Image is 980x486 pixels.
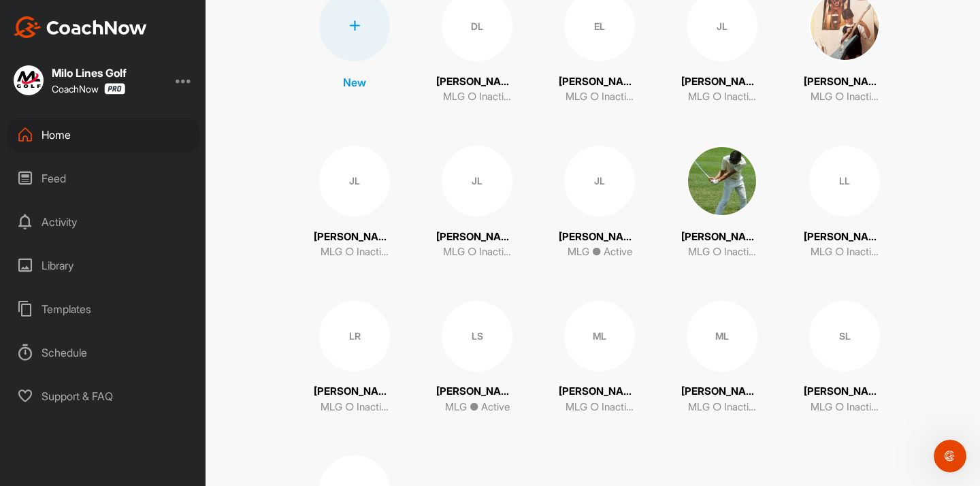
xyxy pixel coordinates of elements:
p: [PERSON_NAME] [436,384,518,400]
p: MLG ○ Inactive [443,89,511,105]
div: LR [319,301,390,372]
div: Milo Lines Golf [52,67,127,78]
div: Templates [7,292,199,326]
p: MLG ○ Inactive [811,89,879,105]
div: JL [319,146,390,216]
a: SL[PERSON_NAME]MLG ○ Inactive [804,301,885,415]
div: [PERSON_NAME] [61,229,140,243]
img: Profile image for Amanda [28,215,55,242]
iframe: Intercom live chat [934,440,966,472]
div: Recent message [28,195,244,209]
p: MLG ○ Inactive [688,400,756,415]
p: [PERSON_NAME] [559,229,640,245]
p: MLG ● Active [568,244,632,260]
p: [PERSON_NAME] [681,229,763,245]
p: MLG ○ Inactive [811,400,879,415]
a: JL[PERSON_NAME]MLG ○ Inactive [436,146,518,260]
img: CoachNow Pro [104,83,125,95]
img: Profile image for Maggie [197,22,225,49]
img: square_b38dec1ae35dc308c2712f6139ae126d.jpg [14,65,44,95]
span: Home [30,395,61,404]
div: ML [687,301,757,372]
p: MLG ○ Inactive [688,244,756,260]
a: [PERSON_NAME]MLG ○ Inactive [681,146,763,260]
a: LS[PERSON_NAME]MLG ● Active [436,301,518,415]
p: MLG ○ Inactive [566,400,634,415]
div: Schedule [7,336,199,370]
p: MLG ○ Inactive [688,89,756,105]
div: SL [809,301,880,372]
p: [PERSON_NAME] [681,74,763,90]
div: Schedule a Demo with a CoachNow Expert [28,331,228,360]
p: New [343,74,366,91]
div: Home [7,118,199,152]
div: • [DATE] [142,229,180,243]
button: Messages [91,361,181,415]
p: [PERSON_NAME] [681,384,763,400]
div: Activity [7,205,199,239]
p: [PERSON_NAME] [436,229,518,245]
div: Recent messageProfile image for AmandaYes, it should be working a lot better than before. We rece... [14,183,259,255]
div: We typically reply within a day [28,287,227,302]
div: LL [809,146,880,216]
button: Help [182,361,272,415]
div: JL [442,146,512,216]
div: Profile image for AmandaYes, it should be working a lot better than before. We received an update... [14,204,258,254]
span: Yes, it should be working a lot better than before. We received an update [DATE] that the List up... [61,216,940,227]
div: Close [234,22,259,46]
p: [PERSON_NAME] [559,74,640,90]
p: [PERSON_NAME] [804,74,885,90]
a: JL[PERSON_NAME]MLG ● Active [559,146,640,260]
p: MLG ○ Inactive [811,244,879,260]
div: ML [564,301,635,372]
p: [PERSON_NAME] [804,229,885,245]
div: Send us a message [28,273,227,287]
a: ML[PERSON_NAME]MLG ○ Inactive [681,301,763,415]
p: [PERSON_NAME] [314,384,395,400]
p: [PERSON_NAME] [436,74,518,90]
a: LR[PERSON_NAME]MLG ○ Inactive [314,301,395,415]
p: Hi [PERSON_NAME] 👋 [27,97,245,143]
span: Help [216,395,238,404]
img: square_721ace4eded283ee2e0fbce7a2d4326f.jpg [687,146,757,216]
img: logo [27,27,144,46]
p: [PERSON_NAME] [804,384,885,400]
a: LL[PERSON_NAME]MLG ○ Inactive [804,146,885,260]
img: CoachNow [14,16,147,38]
div: JL [564,146,635,216]
p: MLG ○ Inactive [321,244,389,260]
p: MLG ● Active [445,400,510,415]
p: MLG ○ Inactive [443,244,511,260]
span: Messages [113,395,160,404]
a: Schedule a Demo with a CoachNow Expert [20,326,252,366]
p: MLG ○ Inactive [321,400,389,415]
div: Support & FAQ [7,379,199,413]
img: Profile image for Amanda [171,22,199,49]
p: How can we help? [27,143,245,166]
div: CoachNow [52,83,125,95]
div: Library [7,248,199,282]
div: Send us a messageWe typically reply within a day [14,261,259,313]
p: MLG ○ Inactive [566,89,634,105]
a: ML[PERSON_NAME]MLG ○ Inactive [559,301,640,415]
div: Feed [7,161,199,195]
div: LS [442,301,512,372]
a: JL[PERSON_NAME]MLG ○ Inactive [314,146,395,260]
p: [PERSON_NAME] [559,384,640,400]
p: [PERSON_NAME] [314,229,395,245]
